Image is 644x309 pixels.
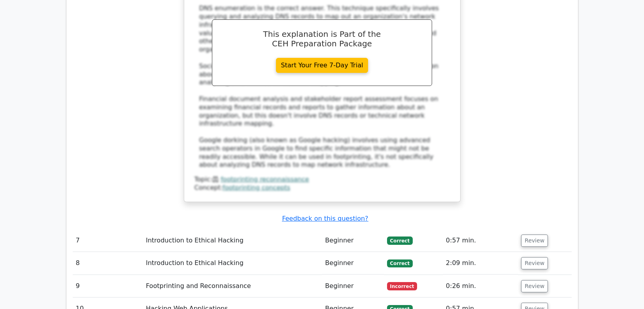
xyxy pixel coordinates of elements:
td: 0:57 min. [443,229,518,252]
div: Concept: [195,184,450,192]
td: 7 [73,229,143,252]
button: Review [521,257,548,269]
button: Review [521,280,548,292]
td: Beginner [322,229,383,252]
span: Incorrect [387,282,417,290]
td: Introduction to Ethical Hacking [143,252,322,275]
td: Footprinting and Reconnaissance [143,275,322,298]
a: Start Your Free 7-Day Trial [276,58,368,73]
div: DNS enumeration is the correct answer. This technique specifically involves querying and analyzin... [199,4,445,169]
button: Review [521,235,548,247]
td: 0:26 min. [443,275,518,298]
span: Correct [387,259,413,267]
a: Feedback on this question? [282,215,368,222]
td: Beginner [322,275,383,298]
td: Introduction to Ethical Hacking [143,229,322,252]
a: footprinting concepts [223,184,290,191]
td: 2:09 min. [443,252,518,275]
td: Beginner [322,252,383,275]
div: Topic: [195,175,450,184]
a: footprinting reconnaissance [221,175,309,183]
td: 9 [73,275,143,298]
td: 8 [73,252,143,275]
span: Correct [387,237,413,244]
